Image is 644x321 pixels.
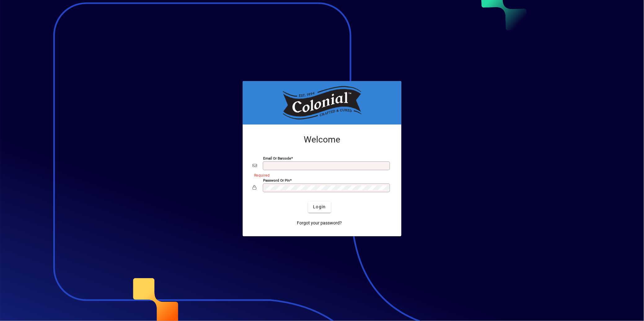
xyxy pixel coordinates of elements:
a: Forgot your password? [295,218,345,229]
button: Login [308,201,331,213]
mat-error: Required [254,172,386,178]
mat-label: Password or Pin [263,178,290,182]
span: Login [313,204,326,210]
mat-label: Email or Barcode [263,156,291,160]
h2: Welcome [253,134,391,145]
span: Forgot your password? [297,220,342,226]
